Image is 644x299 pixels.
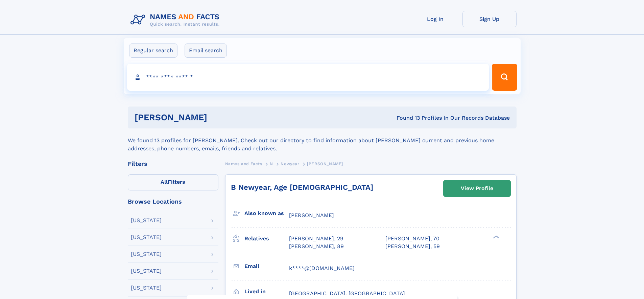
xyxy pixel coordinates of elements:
[161,179,168,185] span: All
[185,43,227,58] label: Email search
[131,235,162,240] div: [US_STATE]
[244,286,289,297] h3: Lived in
[289,243,344,250] a: [PERSON_NAME], 89
[281,159,299,168] a: Newyear
[244,261,289,272] h3: Email
[131,268,162,274] div: [US_STATE]
[461,181,493,196] div: View Profile
[128,161,218,167] div: Filters
[244,233,289,244] h3: Relatives
[270,159,273,168] a: N
[129,43,177,58] label: Regular search
[408,11,462,27] a: Log In
[127,64,489,91] input: search input
[131,218,162,223] div: [US_STATE]
[128,174,218,190] label: Filters
[270,161,273,166] span: N
[225,159,262,168] a: Names and Facts
[135,113,302,122] h1: [PERSON_NAME]
[244,208,289,219] h3: Also known as
[131,251,162,257] div: [US_STATE]
[128,199,218,205] div: Browse Locations
[281,161,299,166] span: Newyear
[444,180,510,197] a: View Profile
[131,285,162,291] div: [US_STATE]
[231,183,373,191] a: B Newyear, Age [DEMOGRAPHIC_DATA]
[462,11,517,27] a: Sign Up
[385,235,439,242] a: [PERSON_NAME], 70
[289,235,343,242] a: [PERSON_NAME], 29
[289,290,405,297] span: [GEOGRAPHIC_DATA], [GEOGRAPHIC_DATA]
[128,11,225,29] img: Logo Names and Facts
[307,161,343,166] span: [PERSON_NAME]
[492,235,500,239] div: ❯
[385,243,440,250] a: [PERSON_NAME], 59
[302,114,510,122] div: Found 13 Profiles In Our Records Database
[128,128,517,153] div: We found 13 profiles for [PERSON_NAME]. Check out our directory to find information about [PERSON...
[492,64,517,91] button: Search Button
[289,212,334,218] span: [PERSON_NAME]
